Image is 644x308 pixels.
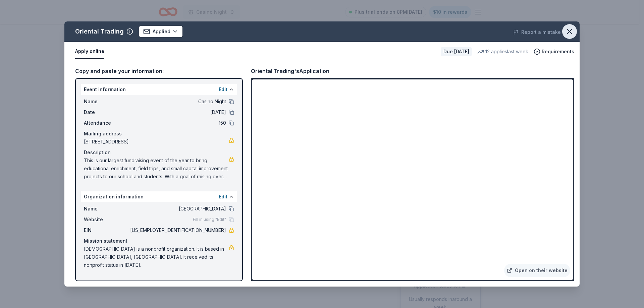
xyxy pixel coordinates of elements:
button: Applied [139,25,183,38]
span: 150 [129,119,226,127]
span: Name [84,205,129,213]
span: Requirements [542,48,574,56]
span: Fill in using "Edit" [193,217,226,222]
span: Casino Night [129,98,226,106]
div: Mailing address [84,130,234,138]
span: [GEOGRAPHIC_DATA] [129,205,226,213]
div: Event information [81,84,237,95]
span: Attendance [84,119,129,127]
span: Website [84,215,129,224]
span: [US_EMPLOYER_IDENTIFICATION_NUMBER] [129,226,226,234]
div: Organization information [81,191,237,202]
button: Edit [219,85,227,94]
span: This is our largest fundraising event of the year to bring educational enrichment, field trips, a... [84,157,229,181]
div: Oriental Trading [75,26,124,37]
div: 12 applies last week [477,48,528,56]
div: Oriental Trading's Application [251,67,329,75]
button: Requirements [534,48,574,56]
button: Apply online [75,45,104,59]
button: Edit [219,193,227,201]
a: Open on their website [504,264,570,277]
span: [STREET_ADDRESS] [84,138,229,146]
span: Date [84,108,129,116]
div: Description [84,148,234,157]
span: [DATE] [129,108,226,116]
span: Applied [153,27,170,36]
span: EIN [84,226,129,234]
div: Copy and paste your information: [75,67,243,75]
div: Mission statement [84,237,234,245]
span: [DEMOGRAPHIC_DATA] is a nonprofit organization. It is based in [GEOGRAPHIC_DATA], [GEOGRAPHIC_DAT... [84,245,229,269]
button: Report a mistake [513,28,561,36]
span: Name [84,98,129,106]
div: Due [DATE] [441,47,472,56]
